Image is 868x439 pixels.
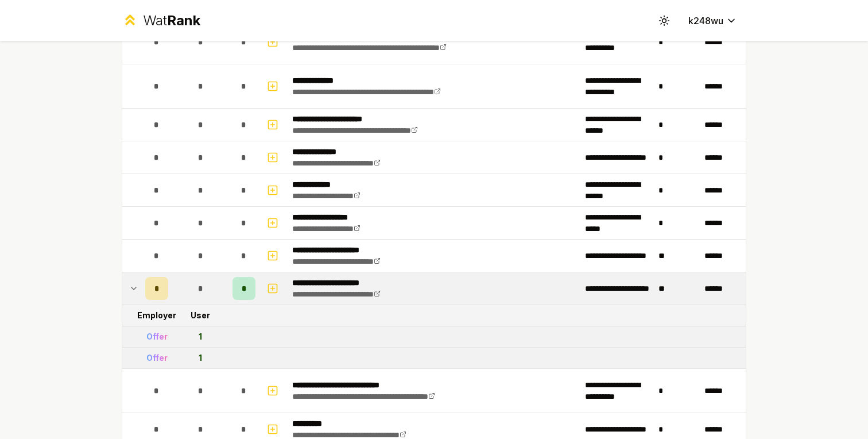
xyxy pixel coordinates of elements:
[679,10,746,31] button: k248wu
[146,352,168,364] div: Offer
[199,352,202,364] div: 1
[122,11,200,30] a: WatRank
[146,331,168,342] div: Offer
[143,11,200,30] div: Wat
[199,331,202,342] div: 1
[173,305,228,326] td: User
[167,12,200,29] span: Rank
[688,14,723,28] span: k248wu
[141,305,173,326] td: Employer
